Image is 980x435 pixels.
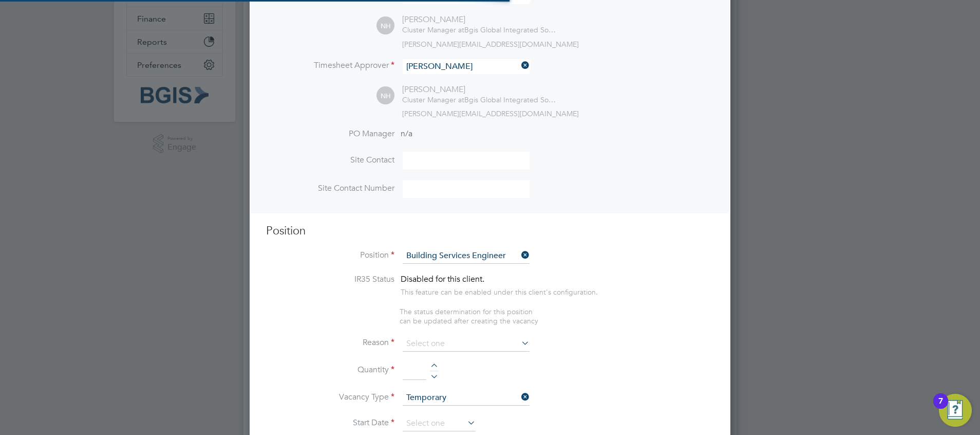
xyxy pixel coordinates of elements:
input: Search for... [403,248,530,264]
div: 7 [938,401,943,414]
label: IR35 Status [266,274,394,285]
span: The status determination for this position can be updated after creating the vacancy [400,307,538,325]
div: [PERSON_NAME] [402,84,556,95]
span: NH [376,87,394,105]
input: Select one [403,336,530,352]
span: [PERSON_NAME][EMAIL_ADDRESS][DOMAIN_NAME] [402,40,579,49]
span: Cluster Manager at [402,25,464,34]
div: [PERSON_NAME] [402,14,556,25]
label: PO Manager [266,129,394,139]
label: Start Date [266,418,394,428]
div: Bgis Global Integrated Solutions Limited [402,95,556,104]
label: Timesheet Approver [266,60,394,71]
span: Cluster Manager at [402,95,464,104]
label: Position [266,250,394,261]
div: Bgis Global Integrated Solutions Limited [402,25,556,34]
span: [PERSON_NAME][EMAIL_ADDRESS][DOMAIN_NAME] [402,109,579,118]
label: Site Contact [266,155,394,166]
label: Vacancy Type [266,392,394,403]
h3: Position [266,224,714,239]
span: n/a [401,129,412,139]
span: Disabled for this client. [401,274,484,284]
input: Select one [403,416,476,431]
button: Open Resource Center, 7 new notifications [939,394,972,427]
input: Select one [403,390,530,406]
input: Search for... [403,59,530,74]
label: Quantity [266,365,394,375]
label: Site Contact Number [266,183,394,194]
label: Reason [266,337,394,348]
div: This feature can be enabled under this client's configuration. [401,285,598,297]
span: NH [376,17,394,35]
